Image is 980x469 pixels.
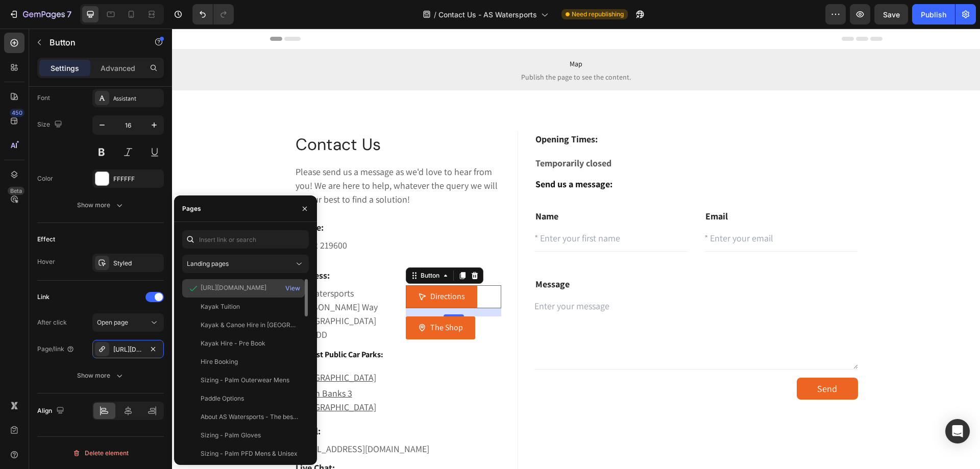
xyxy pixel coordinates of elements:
[4,4,76,24] button: 7
[201,412,299,422] div: About AS Watersports - The best watersports shop in [GEOGRAPHIC_DATA]!
[182,204,201,213] div: Pages
[37,366,164,385] button: Show more
[201,283,266,292] div: [URL][DOMAIN_NAME]
[8,187,24,195] div: Beta
[874,4,908,24] button: Save
[77,200,125,210] div: Show more
[258,292,291,307] div: The Shop
[201,376,289,385] div: Sizing - Palm Outerwear Mens
[97,318,128,326] span: Open page
[37,235,55,244] div: Effect
[113,94,161,103] div: Assistant
[572,10,624,19] span: Need republishing
[187,260,229,267] span: Landing pages
[37,93,50,103] div: Font
[201,394,244,403] div: Paddle Options
[363,104,709,117] p: Opening Times:
[37,318,67,327] div: After click
[92,313,164,332] button: Open page
[201,431,261,440] div: Sizing - Palm Gloves
[37,257,55,266] div: Hover
[645,353,665,367] div: Send
[434,9,436,20] span: /
[438,9,537,20] span: Contact Us - AS Watersports
[362,196,516,223] input: * Enter your first name
[37,344,75,354] div: Page/link
[533,181,685,194] p: email
[201,320,299,330] div: Kayak & Canoe Hire in [GEOGRAPHIC_DATA] – AS Watersports
[101,63,135,73] p: Advanced
[363,149,709,162] p: Send us a message:
[37,174,53,183] div: Color
[201,449,298,458] div: Sizing - Palm PFD Mens & Unisex
[124,413,329,427] p: [EMAIL_ADDRESS][DOMAIN_NAME]
[172,29,980,469] iframe: Design area
[67,8,71,20] p: 7
[883,10,900,19] span: Save
[37,292,50,302] div: Link
[124,432,329,446] p: Live Chat:
[50,36,136,48] p: Button
[113,259,161,268] div: Styled
[51,63,79,73] p: Settings
[77,371,125,381] div: Show more
[285,281,301,295] button: View
[37,445,164,461] button: Delete element
[921,9,946,20] div: Publish
[113,175,161,184] div: FFFFFF
[37,118,64,132] div: Size
[201,339,265,348] div: Kayak Hire - Pre Book
[124,396,329,409] p: Email:
[201,357,238,366] div: Hire Booking
[201,302,240,311] div: Kayak Tuition
[532,196,686,223] input: * Enter your email
[258,261,293,276] div: Directions
[234,288,303,311] a: The Shop
[945,419,970,443] div: Open Intercom Messenger
[363,249,684,262] p: message
[625,349,686,371] button: Send
[113,345,143,354] div: [URL][DOMAIN_NAME]
[363,181,515,194] p: name
[247,242,269,252] div: Button
[912,4,955,24] button: Publish
[10,109,24,117] div: 450
[285,284,300,293] div: View
[37,196,164,214] button: Show more
[363,129,439,140] strong: Temporarily closed
[37,404,66,418] div: Align
[182,255,309,273] button: Landing pages
[234,257,305,280] a: Directions
[72,447,129,459] div: Delete element
[182,230,309,249] input: Insert link or search
[192,4,234,24] div: Undo/Redo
